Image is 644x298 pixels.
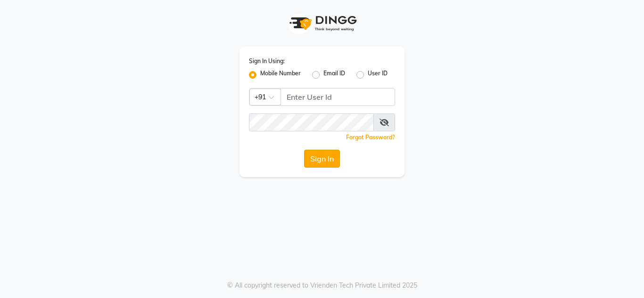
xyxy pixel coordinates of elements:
label: Mobile Number [260,69,301,81]
button: Sign In [304,150,340,168]
a: Forgot Password? [346,134,395,141]
label: Sign In Using: [249,57,285,65]
input: Username [249,113,374,131]
input: Username [281,88,395,106]
img: logo1.svg [284,9,360,37]
label: User ID [368,69,388,81]
label: Email ID [323,69,345,81]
